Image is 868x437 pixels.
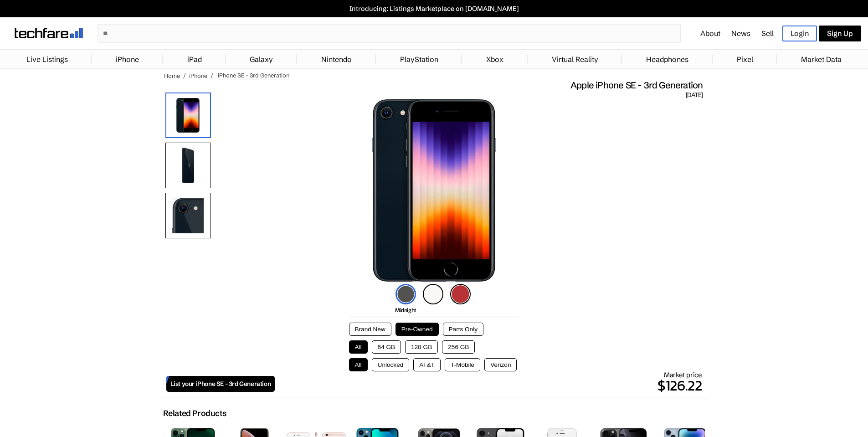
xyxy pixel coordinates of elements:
[642,50,693,68] a: Headphones
[482,50,508,68] a: Xbox
[796,50,846,68] a: Market Data
[395,307,416,314] span: Midnight
[166,376,275,392] a: List your iPhone SE - 3rd Generation
[163,408,226,418] h2: Related Products
[349,358,368,371] button: All
[450,284,471,304] img: product-red-icon
[395,284,416,304] img: midnight-icon
[570,79,703,91] span: Apple iPhone SE - 3rd Generation
[547,50,603,68] a: Virtual Reality
[395,323,439,336] button: Pre-Owned
[819,26,861,41] a: Sign Up
[165,193,211,238] img: Camera
[395,50,443,68] a: PlayStation
[372,99,496,282] img: iPhone SE (3rd Gen)
[165,93,211,138] img: iPhone SE (3rd Gen)
[484,358,517,371] button: Verizon
[111,50,144,68] a: iPhone
[405,340,438,354] button: 128 GB
[189,72,207,79] a: iPhone
[349,340,368,354] button: All
[686,91,703,99] span: [DATE]
[413,358,441,371] button: AT&T
[165,143,211,188] img: Rear
[732,50,758,68] a: Pixel
[782,26,817,41] a: Login
[442,340,475,354] button: 256 GB
[183,50,206,68] a: iPad
[22,50,72,68] a: Live Listings
[317,50,356,68] a: Nintendo
[170,380,271,388] span: List your iPhone SE - 3rd Generation
[15,28,83,38] img: techfare logo
[211,72,213,79] span: /
[372,358,410,371] button: Unlocked
[423,284,443,304] img: starlight-icon
[275,370,702,396] div: Market price
[183,72,186,79] span: /
[245,50,277,68] a: Galaxy
[443,323,483,336] button: Parts Only
[218,72,289,79] span: iPhone SE - 3rd Generation
[349,323,391,336] button: Brand New
[5,5,863,13] a: Introducing: Listings Marketplace on [DOMAIN_NAME]
[700,29,720,38] a: About
[372,340,401,354] button: 64 GB
[731,29,750,38] a: News
[275,375,702,396] p: $126.22
[164,72,180,79] a: Home
[761,29,774,38] a: Sell
[445,358,480,371] button: T-Mobile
